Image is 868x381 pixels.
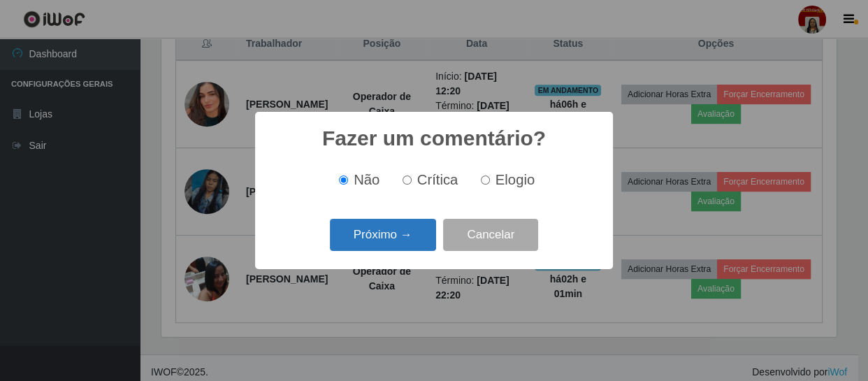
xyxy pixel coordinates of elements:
input: Não [339,175,348,185]
span: Não [354,172,379,187]
input: Crítica [403,175,412,185]
h2: Fazer um comentário? [322,126,546,151]
input: Elogio [481,175,490,185]
button: Cancelar [443,219,538,252]
button: Próximo → [330,219,436,252]
span: Crítica [417,172,458,187]
span: Elogio [496,172,535,187]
